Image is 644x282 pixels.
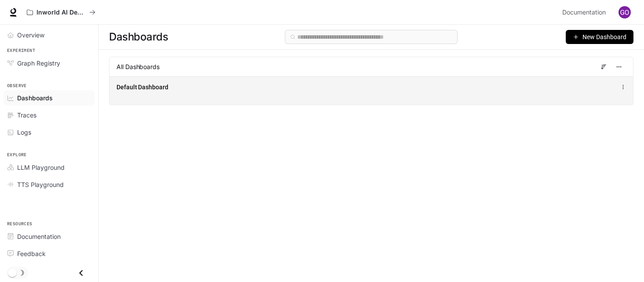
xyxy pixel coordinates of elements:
a: Overview [4,27,95,43]
span: Overview [17,30,44,40]
span: All Dashboards [116,62,160,71]
a: Logs [4,125,95,140]
a: Traces [4,107,95,123]
span: Documentation [562,7,606,18]
a: Graph Registry [4,55,95,71]
img: User avatar [619,6,631,18]
button: All workspaces [23,4,99,21]
a: Documentation [559,4,612,21]
button: New Dashboard [566,30,633,44]
span: New Dashboard [582,32,626,42]
span: Documentation [17,232,61,241]
button: Close drawer [71,264,91,282]
span: Graph Registry [17,59,60,68]
button: User avatar [616,4,633,21]
span: Dashboards [17,93,53,103]
span: Dashboards [109,28,168,46]
p: Inworld AI Demos [36,9,86,16]
a: Documentation [4,229,95,244]
a: Feedback [4,246,95,261]
span: Feedback [17,249,46,258]
a: LLM Playground [4,160,95,175]
span: Traces [17,110,36,120]
a: Dashboards [4,90,95,106]
a: TTS Playground [4,177,95,192]
span: LLM Playground [17,163,65,172]
span: Logs [17,128,31,137]
span: TTS Playground [17,180,64,189]
span: Dark mode toggle [8,267,17,277]
a: Default Dashboard [116,83,168,92]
